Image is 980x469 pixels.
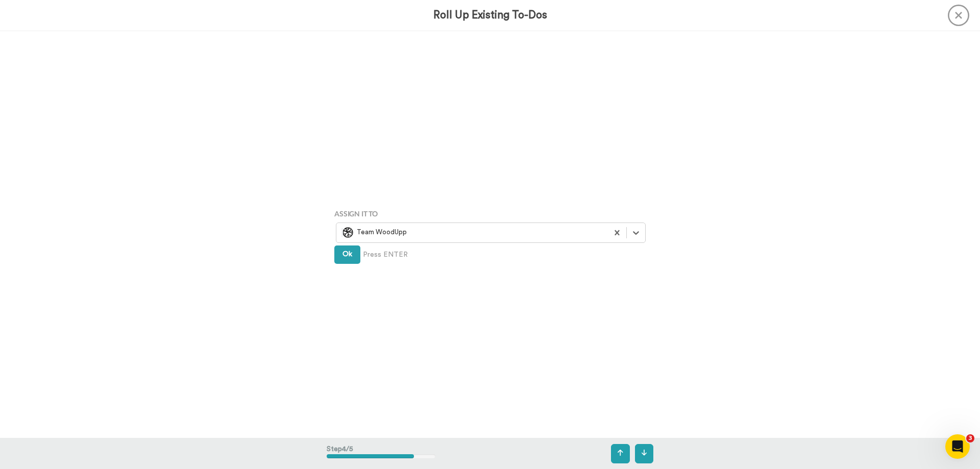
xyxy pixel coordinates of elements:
img: 14476569-b8bd-44a0-9b35-bd1336bd6286-1620733706.jpg [341,226,354,239]
button: Ok [334,245,360,264]
iframe: Intercom live chat [945,434,970,459]
h3: Roll Up Existing To-Dos [433,9,547,21]
div: Step 4 / 5 [327,439,435,468]
span: 3 [966,434,974,442]
span: Press ENTER [363,250,408,260]
span: Ok [342,251,352,258]
h4: Assign It To [334,210,646,217]
div: Team WoodUpp [341,226,603,239]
